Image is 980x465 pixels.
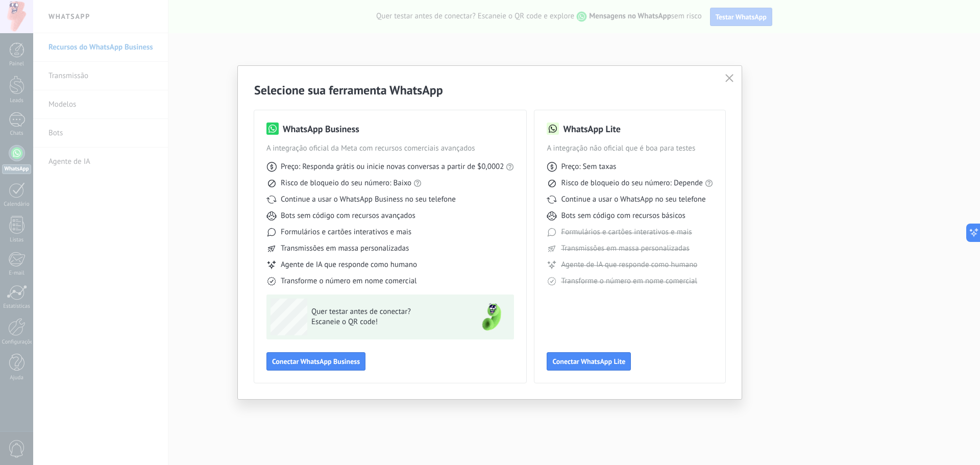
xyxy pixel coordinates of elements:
[281,211,415,221] span: Bots sem código com recursos avançados
[473,299,510,335] img: green-phone.png
[281,178,411,188] span: Risco de bloqueio do seu número: Baixo
[281,276,416,286] span: Transforme o número em nome comercial
[552,358,625,365] span: Conectar WhatsApp Lite
[281,194,456,205] span: Continue a usar o WhatsApp Business no seu telefone
[266,352,365,371] button: Conectar WhatsApp Business
[561,243,689,254] span: Transmissões em massa personalizadas
[266,143,514,154] span: A integração oficial da Meta com recursos comerciais avançados
[561,194,705,205] span: Continue a usar o WhatsApp no seu telefone
[547,143,713,154] span: A integração não oficial que é boa para testes
[561,162,616,172] span: Preço: Sem taxas
[563,123,620,135] h3: WhatsApp Lite
[272,358,360,365] span: Conectar WhatsApp Business
[561,276,697,286] span: Transforme o número em nome comercial
[311,317,460,327] span: Escaneie o QR code!
[283,123,359,135] h3: WhatsApp Business
[254,82,725,98] h2: Selecione sua ferramenta WhatsApp
[281,260,417,270] span: Agente de IA que responde como humano
[547,352,631,371] button: Conectar WhatsApp Lite
[561,211,685,221] span: Bots sem código com recursos básicos
[561,178,703,188] span: Risco de bloqueio do seu número: Depende
[281,227,411,237] span: Formulários e cartões interativos e mais
[311,307,460,317] span: Quer testar antes de conectar?
[561,227,692,237] span: Formulários e cartões interativos e mais
[281,243,409,254] span: Transmissões em massa personalizadas
[561,260,697,270] span: Agente de IA que responde como humano
[281,162,504,172] span: Preço: Responda grátis ou inicie novas conversas a partir de $0,0002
